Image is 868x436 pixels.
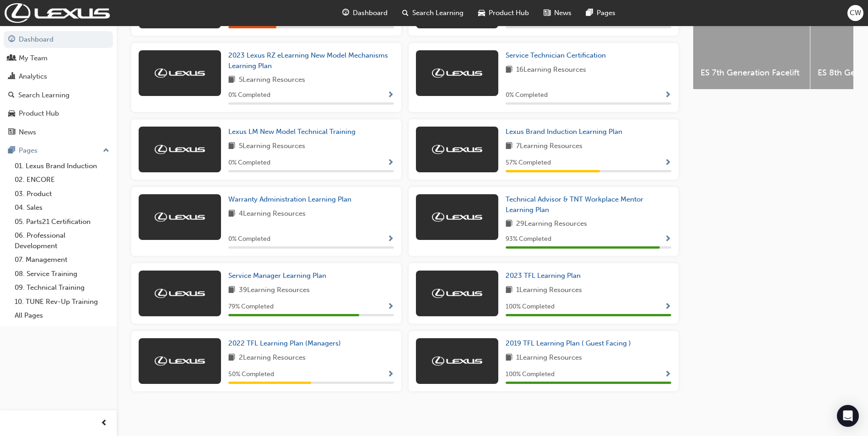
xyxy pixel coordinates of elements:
a: Product Hub [4,105,113,122]
span: 0 % Completed [228,90,270,101]
span: book-icon [228,208,235,220]
span: 100 % Completed [506,369,555,380]
span: book-icon [228,352,235,364]
a: pages-iconPages [579,4,623,22]
span: Show Progress [664,303,671,311]
img: Trak [432,289,482,298]
a: Analytics [4,68,113,85]
button: Show Progress [664,90,671,101]
span: book-icon [506,64,512,76]
span: 0 % Completed [228,234,270,245]
div: Search Learning [18,90,70,101]
span: Show Progress [664,371,671,379]
span: 2023 Lexus RZ eLearning New Model Mechanisms Learning Plan [228,51,388,70]
span: Lexus Brand Induction Learning Plan [506,128,622,136]
span: Show Progress [664,91,671,100]
span: Lexus LM New Model Technical Training [228,128,356,136]
a: Lexus Brand Induction Learning Plan [506,127,626,137]
span: book-icon [506,218,512,230]
a: Lexus LM New Model Technical Training [228,127,359,137]
a: 03. Product [11,187,113,201]
a: 04. Sales [11,201,113,215]
span: 39 Learning Resources [239,285,310,296]
a: Service Manager Learning Plan [228,271,330,281]
button: DashboardMy TeamAnalyticsSearch LearningProduct HubNews [4,29,113,142]
a: Service Technician Certification [506,50,609,61]
img: Trak [5,3,110,23]
span: 1 Learning Resources [516,352,582,364]
span: Show Progress [664,235,671,244]
a: 2023 TFL Learning Plan [506,271,584,281]
span: guage-icon [8,36,15,44]
div: My Team [19,53,48,64]
span: 100 % Completed [506,302,555,312]
span: pages-icon [8,147,15,155]
button: Show Progress [664,369,671,380]
a: 10. TUNE Rev-Up Training [11,295,113,309]
button: Show Progress [664,301,671,313]
span: up-icon [103,145,109,157]
img: Trak [432,356,482,366]
div: Open Intercom Messenger [837,405,859,427]
img: Trak [432,213,482,222]
button: Show Progress [387,234,394,245]
span: 79 % Completed [228,302,274,312]
a: 08. Service Training [11,267,113,281]
span: book-icon [228,141,235,152]
div: Analytics [19,71,47,82]
div: Pages [19,145,38,156]
span: Show Progress [387,91,394,100]
span: car-icon [8,110,15,118]
span: book-icon [228,74,235,86]
a: 2022 TFL Learning Plan (Managers) [228,338,345,349]
span: 2023 TFL Learning Plan [506,271,581,280]
a: 06. Professional Development [11,229,113,253]
span: chart-icon [8,73,15,81]
a: Technical Advisor & TNT Workplace Mentor Learning Plan [506,194,671,215]
span: 0 % Completed [228,158,270,168]
a: All Pages [11,308,113,323]
span: 5 Learning Resources [239,141,305,152]
span: news-icon [544,7,550,19]
a: Dashboard [4,31,113,48]
span: Show Progress [387,235,394,244]
a: 07. Management [11,253,113,267]
button: Pages [4,142,113,159]
span: 5 Learning Resources [239,74,305,86]
span: news-icon [8,128,15,137]
img: Trak [432,145,482,154]
a: news-iconNews [536,4,579,22]
span: book-icon [228,285,235,296]
span: 16 Learning Resources [516,64,586,76]
span: Product Hub [489,8,529,18]
a: 02. ENCORE [11,173,113,187]
span: 57 % Completed [506,158,551,168]
span: Service Manager Learning Plan [228,271,326,280]
button: Show Progress [387,90,394,101]
span: 2019 TFL Learning Plan ( Guest Facing ) [506,339,631,347]
img: Trak [155,356,205,366]
span: prev-icon [101,418,108,429]
span: Dashboard [353,8,388,18]
span: 50 % Completed [228,369,274,380]
img: Trak [155,145,205,154]
span: search-icon [8,91,15,100]
button: Show Progress [387,157,394,169]
span: CW [850,8,861,18]
span: 0 % Completed [506,90,548,101]
span: ES 7th Generation Facelift [701,68,803,78]
span: guage-icon [342,7,349,19]
img: Trak [432,69,482,78]
a: 01. Lexus Brand Induction [11,159,113,173]
span: Show Progress [387,303,394,311]
a: car-iconProduct Hub [471,4,536,22]
a: 2023 Lexus RZ eLearning New Model Mechanisms Learning Plan [228,50,394,71]
button: Show Progress [387,301,394,313]
span: Show Progress [387,371,394,379]
span: News [554,8,571,18]
a: guage-iconDashboard [335,4,395,22]
a: 2019 TFL Learning Plan ( Guest Facing ) [506,338,635,349]
span: book-icon [506,285,512,296]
